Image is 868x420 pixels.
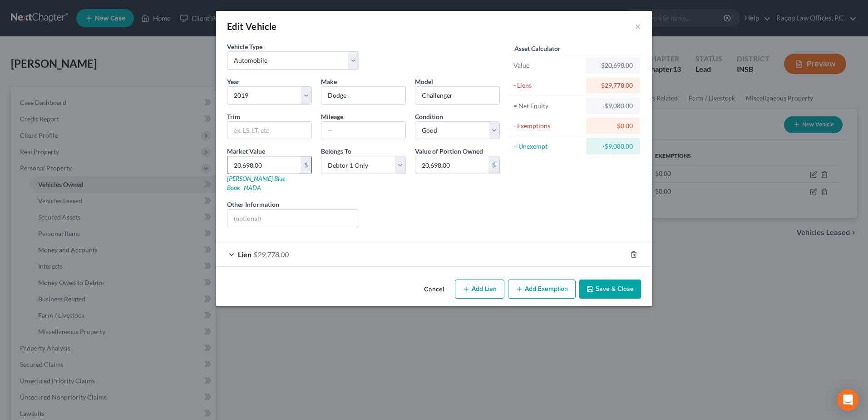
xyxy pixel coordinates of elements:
[593,121,633,130] div: $0.00
[301,156,311,174] div: $
[415,77,433,86] label: Model
[579,280,641,299] button: Save & Close
[514,44,561,53] label: Asset Calculator
[227,210,359,227] input: (optional)
[321,147,351,155] span: Belongs To
[227,112,240,121] label: Trim
[238,250,252,259] span: Lien
[227,156,301,174] input: 0.00
[455,280,504,299] button: Add Lien
[593,81,633,90] div: $29,778.00
[508,280,576,299] button: Add Exemption
[227,122,311,139] input: ex. LS, LT, etc
[635,21,641,32] button: ×
[244,184,261,191] a: NADA
[321,87,405,104] input: ex. Nissan
[415,87,499,104] input: ex. Altima
[321,112,343,121] label: Mileage
[488,156,499,174] div: $
[513,61,582,70] div: Value
[593,61,633,70] div: $20,698.00
[513,142,582,151] div: = Unexempt
[837,389,859,411] div: Open Intercom Messenger
[227,42,262,51] label: Vehicle Type
[417,280,451,299] button: Cancel
[227,175,285,191] a: [PERSON_NAME] Blue Book
[513,101,582,110] div: = Net Equity
[227,200,279,209] label: Other Information
[593,101,633,110] div: -$9,080.00
[253,250,289,259] span: $29,778.00
[415,156,488,174] input: 0.00
[513,121,582,130] div: - Exemptions
[321,78,337,85] span: Make
[415,146,483,156] label: Value of Portion Owned
[513,81,582,90] div: - Liens
[227,20,277,33] div: Edit Vehicle
[593,142,633,151] div: -$9,080.00
[227,77,240,86] label: Year
[321,122,405,139] input: --
[227,146,265,156] label: Market Value
[415,112,443,121] label: Condition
